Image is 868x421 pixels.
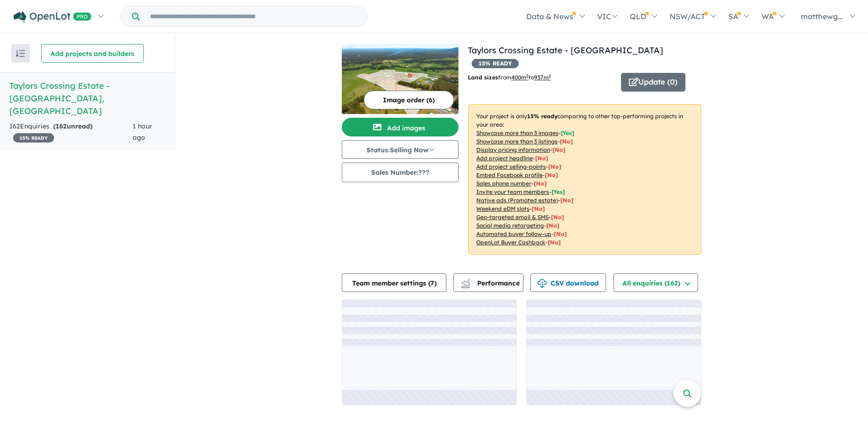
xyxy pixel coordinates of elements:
[9,121,133,143] div: 162 Enquir ies
[560,138,573,145] span: [ No ]
[526,73,529,78] sup: 2
[476,155,533,162] u: Add project headline
[534,74,551,81] u: 937 m
[549,73,551,78] sup: 2
[462,279,520,287] span: Performance
[527,113,557,120] b: 15 % ready
[53,122,92,130] strong: ( unread)
[476,163,546,170] u: Add project selling-points
[476,171,543,178] u: Embed Facebook profile
[141,7,365,27] input: Try estate name, suburb, builder or developer
[41,44,144,63] button: Add projects and builders
[801,12,843,21] span: matthewg...
[468,45,663,56] a: Taylors Crossing Estate - [GEOGRAPHIC_DATA]
[14,11,92,23] img: Openlot PRO Logo White
[535,155,548,162] span: [ No ]
[545,171,558,178] span: [ No ]
[342,273,446,292] button: Team member settings (7)
[476,197,558,204] u: Native ads (Promoted estate)
[461,282,470,288] img: bar-chart.svg
[453,273,523,292] button: Performance
[614,273,698,292] button: All enquiries (162)
[472,59,519,68] span: 15 % READY
[476,146,550,153] u: Display pricing information
[16,50,25,57] img: sort.svg
[548,239,561,246] span: [No]
[476,222,544,229] u: Social media retargeting
[13,133,54,143] span: 15 % READY
[56,122,67,130] span: 162
[511,74,529,81] u: 400 m
[476,129,558,136] u: Showcase more than 3 images
[430,279,434,287] span: 7
[468,74,498,81] b: Land sizes
[548,163,561,170] span: [ No ]
[554,230,567,237] span: [No]
[476,214,549,221] u: Geo-targeted email & SMS
[133,122,152,142] span: 1 hour ago
[530,273,606,292] button: CSV download
[476,138,557,145] u: Showcase more than 3 listings
[468,73,614,82] p: from
[551,188,565,195] span: [ Yes ]
[546,222,559,229] span: [No]
[529,74,551,81] span: to
[342,163,459,182] button: Sales Number:???
[342,118,459,136] button: Add images
[9,79,165,117] h5: Taylors Crossing Estate - [GEOGRAPHIC_DATA] , [GEOGRAPHIC_DATA]
[461,279,470,284] img: line-chart.svg
[560,197,573,204] span: [No]
[476,180,531,187] u: Sales phone number
[476,239,545,246] u: OpenLot Buyer Cashback
[476,188,549,195] u: Invite your team members
[561,129,574,136] span: [ Yes ]
[476,230,551,237] u: Automated buyer follow-up
[468,104,701,255] p: Your project is only comparing to other top-performing projects in your area: - - - - - - - - - -...
[534,180,547,187] span: [ No ]
[532,205,545,212] span: [No]
[342,44,459,114] img: Taylors Crossing Estate - Cambewarra
[537,279,547,288] img: download icon
[621,73,685,92] button: Update (0)
[551,214,564,221] span: [No]
[342,140,459,159] button: Status:Selling Now
[364,91,454,109] button: Image order (6)
[476,205,529,212] u: Weekend eDM slots
[552,146,565,153] span: [ No ]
